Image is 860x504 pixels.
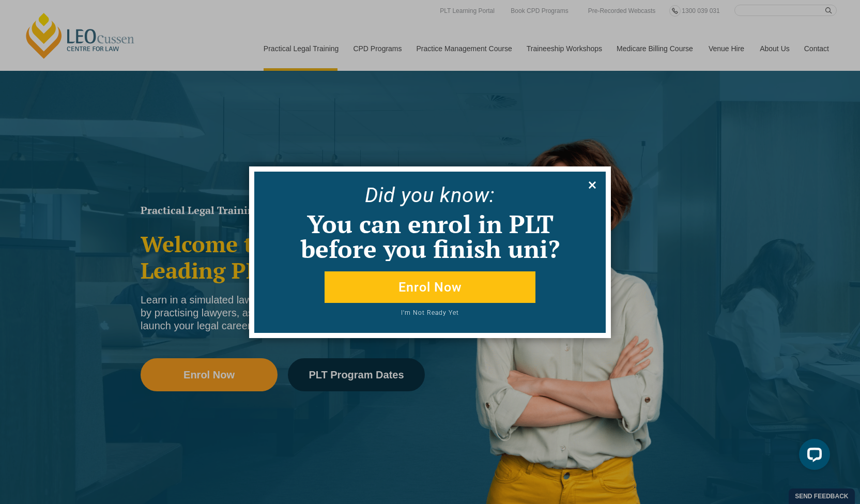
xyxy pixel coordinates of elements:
[584,177,601,193] button: Close
[301,207,560,265] span: You can enrol in PLT before you finish uni?
[791,435,834,478] iframe: LiveChat chat widget
[325,271,535,303] button: Enrol Now
[365,183,423,207] span: Did yo
[423,183,495,207] span: u know:
[289,310,571,323] button: I'm Not Ready Yet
